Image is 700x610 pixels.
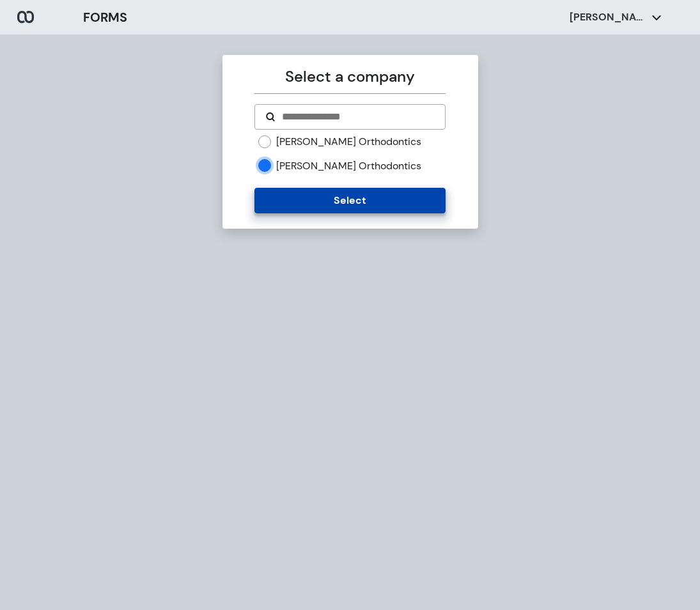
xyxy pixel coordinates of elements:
[254,188,446,213] button: Select
[570,10,646,24] p: [PERSON_NAME]
[281,109,435,125] input: Search
[276,159,421,173] label: [PERSON_NAME] Orthodontics
[276,135,421,149] label: [PERSON_NAME] Orthodontics
[83,8,127,27] h3: FORMS
[254,65,446,88] p: Select a company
